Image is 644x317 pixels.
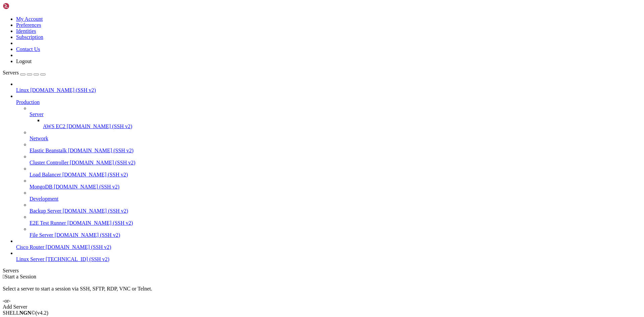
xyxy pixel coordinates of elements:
a: Server [30,111,641,117]
b: NGN [19,310,32,316]
span: [DOMAIN_NAME] (SSH v2) [67,123,132,129]
a: AWS EC2 [DOMAIN_NAME] (SSH v2) [43,123,641,129]
span: Network [30,136,48,141]
a: Cluster Controller [DOMAIN_NAME] (SSH v2) [30,160,641,166]
a: Load Balancer [DOMAIN_NAME] (SSH v2) [30,172,641,178]
a: MongoDB [DOMAIN_NAME] (SSH v2) [30,184,641,190]
a: Servers [3,70,46,75]
a: Identities [16,28,36,34]
a: File Server [DOMAIN_NAME] (SSH v2) [30,232,641,238]
div: Add Server [3,304,641,310]
li: E2E Test Runner [DOMAIN_NAME] (SSH v2) [30,214,641,226]
li: Cisco Router [DOMAIN_NAME] (SSH v2) [16,238,641,250]
span: 4.2.0 [36,310,49,316]
span: [DOMAIN_NAME] (SSH v2) [68,148,134,153]
span: Backup Server [30,208,61,214]
div: Servers [3,268,641,274]
a: Network [30,136,641,142]
span: [DOMAIN_NAME] (SSH v2) [54,184,119,190]
a: Linux [DOMAIN_NAME] (SSH v2) [16,87,641,93]
a: Subscription [16,34,43,40]
li: Cluster Controller [DOMAIN_NAME] (SSH v2) [30,154,641,166]
a: E2E Test Runner [DOMAIN_NAME] (SSH v2) [30,220,641,226]
span:  [3,274,5,279]
span: [DOMAIN_NAME] (SSH v2) [55,232,120,238]
span: Servers [3,70,19,75]
li: AWS EC2 [DOMAIN_NAME] (SSH v2) [43,117,641,129]
span: Elastic Beanstalk [30,148,67,153]
li: Linux [DOMAIN_NAME] (SSH v2) [16,81,641,93]
a: Logout [16,58,32,64]
li: Network [30,129,641,142]
span: File Server [30,232,53,238]
span: [DOMAIN_NAME] (SSH v2) [67,220,133,226]
span: Start a Session [5,274,36,279]
a: My Account [16,16,43,22]
span: Cisco Router [16,244,44,250]
li: Development [30,190,641,202]
span: Server [30,111,44,117]
a: Linux Server [TECHNICAL_ID] (SSH v2) [16,256,641,262]
span: AWS EC2 [43,123,65,129]
li: MongoDB [DOMAIN_NAME] (SSH v2) [30,178,641,190]
span: [DOMAIN_NAME] (SSH v2) [46,244,111,250]
span: Load Balancer [30,172,61,177]
li: Load Balancer [DOMAIN_NAME] (SSH v2) [30,166,641,178]
span: E2E Test Runner [30,220,66,226]
span: Development [30,196,58,202]
span: [TECHNICAL_ID] (SSH v2) [46,256,109,262]
li: Elastic Beanstalk [DOMAIN_NAME] (SSH v2) [30,142,641,154]
span: SHELL © [3,310,48,316]
li: Production [16,93,641,238]
span: Linux [16,87,29,93]
li: File Server [DOMAIN_NAME] (SSH v2) [30,226,641,238]
a: Contact Us [16,46,40,52]
div: Select a server to start a session via SSH, SFTP, RDP, VNC or Telnet. -or- [3,280,641,304]
span: Cluster Controller [30,160,68,165]
span: [DOMAIN_NAME] (SSH v2) [62,172,128,177]
img: Shellngn [3,3,41,9]
span: [DOMAIN_NAME] (SSH v2) [63,208,128,214]
span: Linux Server [16,256,44,262]
a: Development [30,196,641,202]
span: Production [16,99,40,105]
a: Backup Server [DOMAIN_NAME] (SSH v2) [30,208,641,214]
li: Linux Server [TECHNICAL_ID] (SSH v2) [16,250,641,262]
li: Backup Server [DOMAIN_NAME] (SSH v2) [30,202,641,214]
a: Elastic Beanstalk [DOMAIN_NAME] (SSH v2) [30,148,641,154]
li: Server [30,105,641,129]
span: MongoDB [30,184,52,190]
a: Preferences [16,22,41,28]
a: Production [16,99,641,105]
a: Cisco Router [DOMAIN_NAME] (SSH v2) [16,244,641,250]
span: [DOMAIN_NAME] (SSH v2) [70,160,136,165]
span: [DOMAIN_NAME] (SSH v2) [30,87,96,93]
